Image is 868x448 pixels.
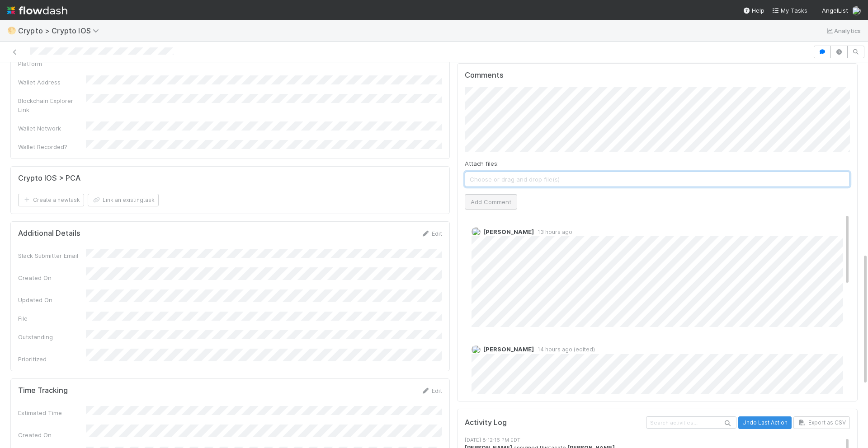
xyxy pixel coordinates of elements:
input: Search activities... [646,416,736,429]
div: Wallet Address [18,78,86,87]
a: My Tasks [772,6,807,15]
h5: Crypto IOS > PCA [18,174,80,183]
h5: Additional Details [18,229,80,238]
button: Link an existingtask [88,194,159,206]
span: 13 hours ago [534,229,572,235]
span: [PERSON_NAME] [483,228,534,235]
label: Attach files: [465,159,499,168]
div: Estimated Time [18,408,86,417]
button: Undo Last Action [738,416,792,429]
span: 🌕 [7,27,16,34]
div: Blockchain Explorer Link [18,96,86,114]
img: avatar_ad9da010-433a-4b4a-a484-836c288de5e1.png [852,6,861,15]
a: Edit [421,230,442,237]
span: Choose or drag and drop file(s) [465,172,849,187]
img: avatar_d89a0a80-047e-40c9-bdc2-a2d44e645fd3.png [472,227,481,236]
a: Edit [421,387,442,394]
a: Analytics [825,25,861,36]
div: Wallet Network [18,124,86,133]
button: Create a newtask [18,194,84,206]
div: Created On [18,273,86,282]
div: Outstanding [18,332,86,341]
div: Help [743,6,764,15]
img: avatar_d89a0a80-047e-40c9-bdc2-a2d44e645fd3.png [472,345,481,354]
button: Add Comment [465,194,517,210]
span: Crypto > Crypto IOS [18,26,104,35]
div: Updated On [18,295,86,304]
div: Prioritized [18,355,86,364]
div: File [18,314,86,323]
h5: Comments [465,71,850,80]
div: Created On [18,430,86,439]
span: 14 hours ago (edited) [534,346,595,353]
span: [PERSON_NAME] [483,345,534,353]
div: [DATE] 8:12:16 PM EDT [465,436,850,444]
h5: Activity Log [465,418,644,427]
span: My Tasks [772,7,807,14]
div: Wallet Recorded? [18,142,86,151]
span: AngelList [822,7,848,14]
button: Export as CSV [793,416,850,429]
h5: Time Tracking [18,386,68,395]
img: logo-inverted-e16ddd16eac7371096b0.svg [7,3,67,18]
div: Slack Submitter Email [18,251,86,260]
